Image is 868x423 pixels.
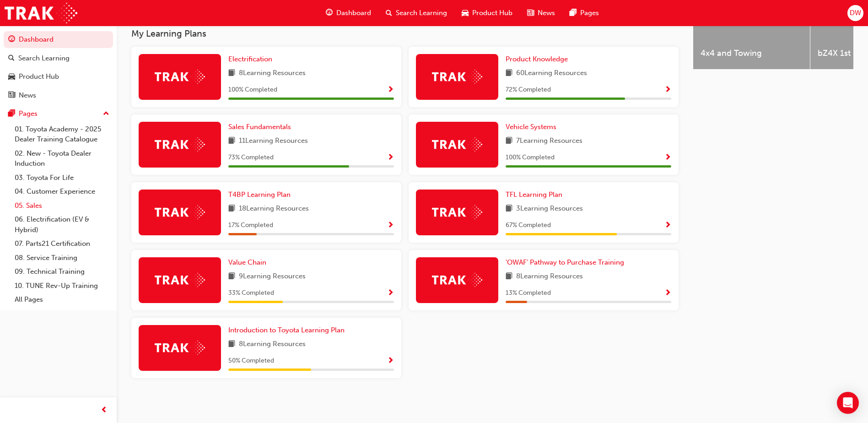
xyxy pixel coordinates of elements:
span: 100 % Completed [228,85,277,95]
button: Show Progress [664,152,671,163]
span: book-icon [228,136,235,147]
span: Introduction to Toyota Learning Plan [228,326,345,334]
a: Search Learning [4,50,113,67]
span: pages-icon [570,7,577,19]
a: 07. Parts21 Certification [11,237,113,251]
span: car-icon [462,7,469,19]
span: book-icon [506,271,512,282]
a: Vehicle Systems [506,122,560,132]
img: Trak [155,341,205,355]
span: Show Progress [387,222,394,230]
span: 4x4 and Towing [701,48,803,59]
span: 8 Learning Resources [239,339,306,350]
span: 50 % Completed [228,356,274,366]
span: 11 Learning Resources [239,136,308,147]
span: guage-icon [8,36,15,44]
img: Trak [155,70,205,84]
a: Product Hub [4,68,113,85]
img: Trak [155,205,205,219]
span: Show Progress [387,154,394,162]
a: 10. TUNE Rev-Up Training [11,279,113,293]
a: guage-iconDashboard [318,4,378,22]
span: 33 % Completed [228,288,274,298]
span: book-icon [228,68,235,79]
a: 03. Toyota For Life [11,171,113,185]
button: DW [847,5,863,21]
a: 05. Sales [11,199,113,213]
a: TFL Learning Plan [506,190,566,200]
span: Pages [580,8,599,18]
a: 'OWAF' Pathway to Purchase Training [506,257,628,268]
button: Show Progress [664,84,671,96]
img: Trak [5,3,77,23]
span: Vehicle Systems [506,123,556,131]
span: book-icon [228,339,235,350]
span: guage-icon [326,7,333,19]
span: car-icon [8,73,15,81]
span: Product Hub [472,8,512,18]
span: 8 Learning Resources [516,271,583,282]
span: Show Progress [387,86,394,94]
a: All Pages [11,293,113,307]
button: Show Progress [664,287,671,299]
span: Search Learning [396,8,447,18]
img: Trak [432,205,482,219]
a: News [4,87,113,104]
div: Product Hub [19,71,59,82]
button: Show Progress [387,220,394,231]
span: 17 % Completed [228,220,273,231]
a: Electrification [228,54,276,65]
span: up-icon [103,108,109,120]
span: 100 % Completed [506,152,555,163]
a: car-iconProduct Hub [454,4,520,22]
span: T4BP Learning Plan [228,190,291,199]
img: Trak [155,273,205,287]
a: Introduction to Toyota Learning Plan [228,325,348,336]
span: News [538,8,555,18]
h3: My Learning Plans [131,28,679,39]
span: book-icon [228,203,235,215]
div: Search Learning [18,53,70,64]
div: News [19,90,36,101]
span: Electrification [228,55,272,63]
button: Show Progress [387,152,394,163]
button: Pages [4,105,113,122]
a: Value Chain [228,257,270,268]
span: search-icon [8,54,15,63]
span: Sales Fundamentals [228,123,291,131]
img: Trak [432,273,482,287]
a: 06. Electrification (EV & Hybrid) [11,212,113,237]
span: 8 Learning Resources [239,68,306,79]
a: 09. Technical Training [11,265,113,279]
span: Show Progress [387,357,394,365]
img: Trak [432,70,482,84]
div: Open Intercom Messenger [837,392,859,414]
a: 01. Toyota Academy - 2025 Dealer Training Catalogue [11,122,113,146]
span: Show Progress [664,222,671,230]
span: Show Progress [664,289,671,298]
a: Dashboard [4,31,113,48]
span: book-icon [506,136,512,147]
span: search-icon [386,7,392,19]
span: Show Progress [387,289,394,298]
span: 72 % Completed [506,85,551,95]
span: 60 Learning Resources [516,68,587,79]
span: 18 Learning Resources [239,203,309,215]
span: pages-icon [8,110,15,118]
span: Show Progress [664,154,671,162]
span: 'OWAF' Pathway to Purchase Training [506,258,624,266]
span: book-icon [506,203,512,215]
span: 7 Learning Resources [516,136,582,147]
a: Sales Fundamentals [228,122,295,132]
span: 13 % Completed [506,288,551,298]
a: news-iconNews [520,4,562,22]
a: pages-iconPages [562,4,606,22]
button: Show Progress [387,355,394,367]
span: prev-icon [101,405,108,416]
span: Product Knowledge [506,55,568,63]
span: news-icon [527,7,534,19]
a: T4BP Learning Plan [228,190,294,200]
button: Show Progress [664,220,671,231]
